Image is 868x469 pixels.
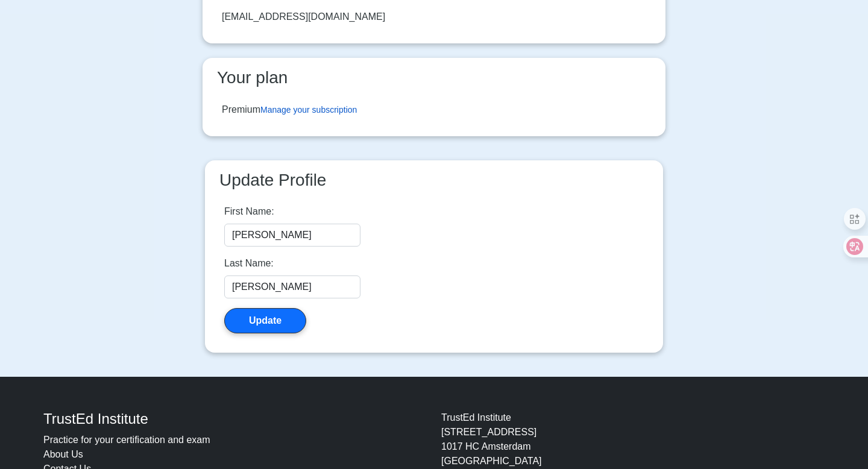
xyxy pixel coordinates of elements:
[43,449,83,459] a: About Us
[222,102,357,117] div: Premium
[215,170,653,190] h3: Update Profile
[222,10,385,24] div: [EMAIL_ADDRESS][DOMAIN_NAME]
[260,105,357,115] a: Manage your subscription
[224,308,306,333] button: Update
[212,68,656,88] h3: Your plan
[224,204,274,219] label: First Name:
[43,411,427,428] h4: TrustEd Institute
[43,435,210,445] a: Practice for your certification and exam
[224,256,274,271] label: Last Name:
